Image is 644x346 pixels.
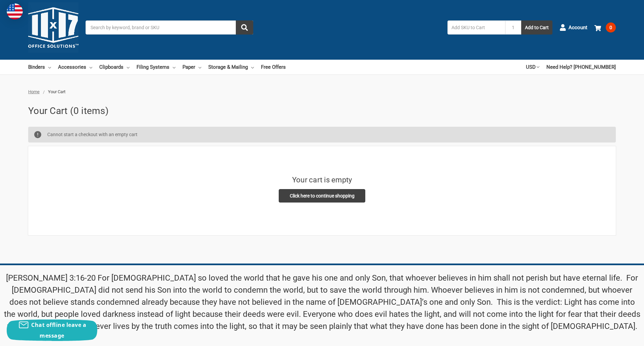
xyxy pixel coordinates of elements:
[569,24,587,32] span: Account
[208,60,254,74] a: Storage & Mailing
[99,60,129,74] a: Clipboards
[292,174,352,185] h3: Your cart is empty
[31,321,86,339] span: Chat offline leave a message
[521,20,552,35] button: Add to Cart
[559,19,587,36] a: Account
[137,60,175,74] a: Filing Systems
[546,60,616,74] a: Need Help? [PHONE_NUMBER]
[7,320,97,341] button: Chat offline leave a message
[48,89,65,94] span: Your Cart
[594,19,616,36] a: 0
[4,272,641,332] p: [PERSON_NAME] 3:16-20 For [DEMOGRAPHIC_DATA] so loved the world that he gave his one and only Son...
[279,189,366,203] a: Click here to continue shopping
[7,3,23,19] img: duty and tax information for United States
[28,89,40,94] a: Home
[182,60,201,74] a: Paper
[261,60,286,74] a: Free Offers
[28,2,78,53] img: 11x17.com
[47,132,138,137] span: Cannot start a checkout with an empty cart
[28,60,51,74] a: Binders
[28,104,616,118] h1: Your Cart (0 items)
[606,22,616,33] span: 0
[447,20,505,35] input: Add SKU to Cart
[526,60,539,74] a: USD
[86,20,253,35] input: Search by keyword, brand or SKU
[58,60,92,74] a: Accessories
